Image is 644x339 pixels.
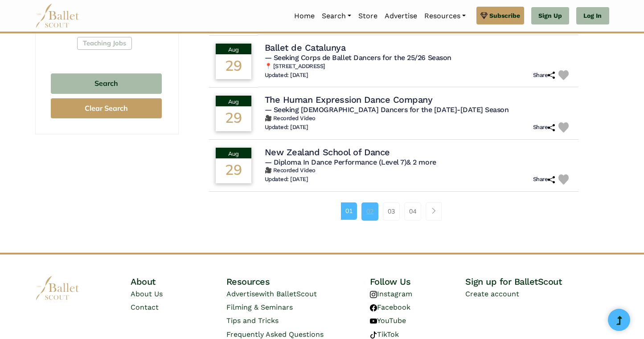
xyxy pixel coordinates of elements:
span: with BalletScout [259,290,317,298]
img: instagram logo [370,291,377,298]
div: Aug [216,44,251,54]
a: Frequently Asked Questions [226,330,324,339]
button: Search [51,73,162,94]
a: Store [355,7,381,25]
h4: Ballet de Catalunya [265,42,346,53]
a: Filming & Seminars [226,303,293,311]
a: About Us [131,290,163,298]
a: 01 [341,202,357,219]
a: Advertisewith BalletScout [226,290,317,298]
h6: 📍 [STREET_ADDRESS] [265,63,572,70]
img: logo [35,276,80,300]
a: TikTok [370,330,399,339]
a: Contact [131,303,159,311]
a: & 2 more [406,158,436,166]
div: 29 [216,158,251,183]
a: Instagram [370,290,412,298]
h6: Updated: [DATE] [265,124,308,131]
a: YouTube [370,316,406,325]
h4: New Zealand School of Dance [265,146,390,158]
h4: Sign up for BalletScout [465,276,609,287]
a: Facebook [370,303,410,311]
span: — Seeking Corps de Ballet Dancers for the 25/26 Season [265,53,451,62]
img: youtube logo [370,318,377,325]
button: Clear Search [51,98,162,118]
h6: 🎥 Recorded Video [265,115,572,122]
h4: About [131,276,226,287]
img: tiktok logo [370,331,377,339]
div: 29 [216,106,251,131]
div: 29 [216,54,251,79]
a: Resources [421,7,469,25]
a: Advertise [381,7,421,25]
a: 03 [383,202,400,220]
h4: Resources [226,276,370,287]
a: Log In [576,7,609,25]
a: Search [318,7,355,25]
span: — Seeking [DEMOGRAPHIC_DATA] Dancers for the [DATE]-[DATE] Season [265,105,509,114]
h6: Share [533,124,555,131]
a: 04 [404,202,421,220]
a: Subscribe [476,7,524,24]
a: Home [291,7,318,25]
a: 02 [361,202,378,220]
h6: Updated: [DATE] [265,72,308,79]
h6: 🎥 Recorded Video [265,167,572,174]
h4: Follow Us [370,276,466,287]
span: — Diploma In Dance Performance (Level 7) [265,158,436,166]
h6: Share [533,176,555,183]
a: Sign Up [531,7,569,25]
h4: The Human Expression Dance Company [265,94,433,105]
a: Create account [465,290,519,298]
a: Tips and Tricks [226,316,279,325]
img: facebook logo [370,304,377,311]
div: Aug [216,96,251,106]
img: gem.svg [480,11,488,20]
h6: Share [533,72,555,79]
nav: Page navigation example [341,202,447,220]
h6: Updated: [DATE] [265,176,308,183]
div: Aug [216,148,251,158]
span: Subscribe [489,11,520,20]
